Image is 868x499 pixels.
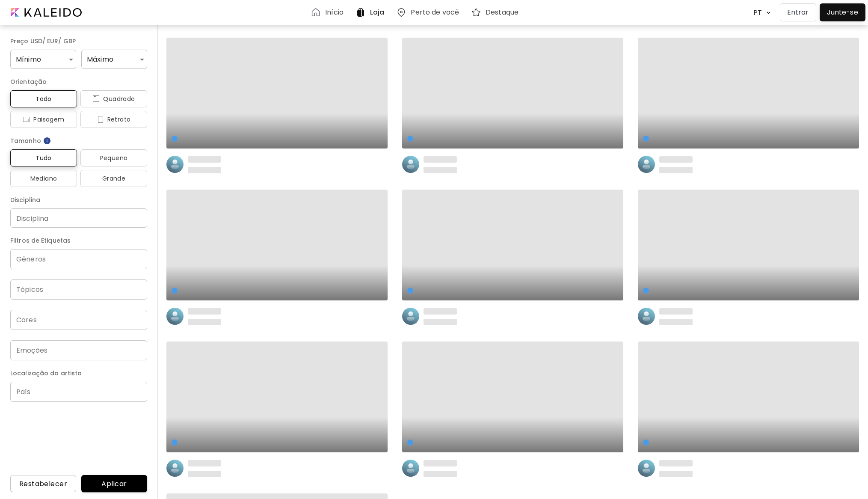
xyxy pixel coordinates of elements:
a: Destaque [471,7,522,18]
div: Mínimo [10,50,76,69]
span: Paisagem [17,114,70,125]
h6: Início [325,9,344,16]
span: Tudo [17,153,70,163]
span: Mediano [17,173,70,184]
button: Entrar [780,3,816,21]
h6: Loja [370,9,384,16]
img: arrow down [764,9,773,17]
h6: Tamanho [10,136,147,146]
button: Mediano [10,170,77,187]
button: Todo [10,90,77,107]
button: iconQuadrado [80,90,147,107]
button: Grande [80,170,147,187]
h6: Disciplina [10,195,147,205]
button: Pequeno [80,149,147,166]
h6: Localização do artista [10,368,147,378]
h6: Orientação [10,77,147,87]
span: Retrato [87,114,140,125]
h6: Destaque [486,9,518,16]
h6: Preço USD/ EUR/ GBP [10,36,147,46]
span: Todo [17,94,70,104]
span: Restabelecer [17,479,69,488]
p: Entrar [787,7,809,18]
img: icon [92,95,100,102]
a: Entrar [780,3,820,21]
h6: Filtros de Etiquetas [10,235,147,246]
div: Máximo [81,50,147,69]
img: icon [23,116,30,123]
button: iconPaisagem [10,111,77,128]
a: Loja [355,7,388,18]
a: Início [311,7,347,18]
img: icon [97,116,104,123]
span: Quadrado [87,94,140,104]
span: Aplicar [88,479,140,488]
span: Grande [87,173,140,184]
a: Perto de você [396,7,462,18]
img: info [43,137,51,145]
a: Junte-se [820,3,865,21]
button: Tudo [10,149,77,166]
button: iconRetrato [80,111,147,128]
button: Aplicar [81,475,147,492]
button: Restabelecer [10,475,76,492]
h6: Perto de você [411,9,459,16]
div: PT [749,5,764,20]
span: Pequeno [87,153,140,163]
